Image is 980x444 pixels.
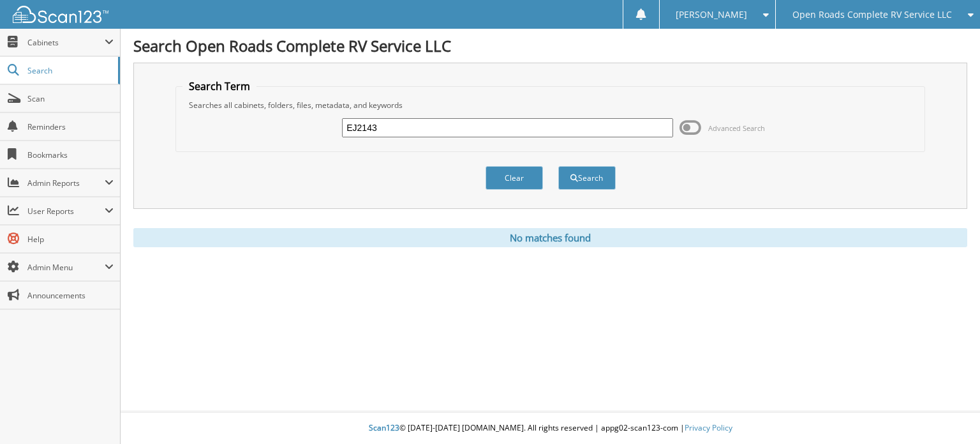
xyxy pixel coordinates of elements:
[121,413,980,444] div: © [DATE]-[DATE] [DOMAIN_NAME]. All rights reserved | appg02-scan123-com |
[685,422,732,433] a: Privacy Policy
[133,228,967,247] div: No matches found
[27,121,114,132] span: Reminders
[27,262,105,273] span: Admin Menu
[792,11,952,19] span: Open Roads Complete RV Service LLC
[27,65,112,76] span: Search
[369,422,399,433] span: Scan123
[676,11,747,19] span: [PERSON_NAME]
[27,149,114,160] span: Bookmarks
[182,100,917,111] div: Searches all cabinets, folders, files, metadata, and keywords
[916,383,980,444] iframe: Chat Widget
[27,234,114,245] span: Help
[558,166,616,190] button: Search
[486,166,543,190] button: Clear
[27,290,114,301] span: Announcements
[27,93,114,104] span: Scan
[27,178,105,188] span: Admin Reports
[27,37,105,48] span: Cabinets
[182,79,256,93] legend: Search Term
[708,123,765,133] span: Advanced Search
[133,35,967,56] h1: Search Open Roads Complete RV Service LLC
[27,206,105,217] span: User Reports
[13,6,108,23] img: scan123-logo-white.svg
